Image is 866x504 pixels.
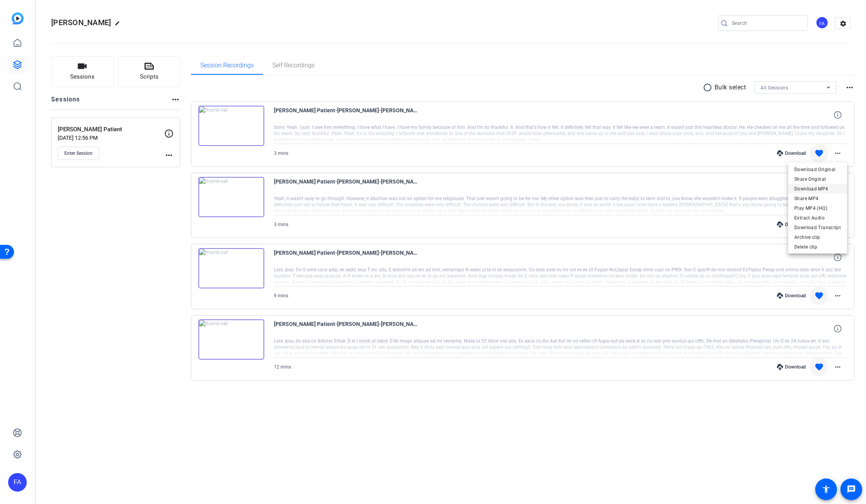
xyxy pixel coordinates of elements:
[794,233,841,242] span: Archive clip
[794,184,841,194] span: Download MP4
[794,204,841,213] span: Play MP4 (HQ)
[794,194,841,203] span: Share MP4
[794,165,841,174] span: Download Original
[794,242,841,252] span: Delete clip
[794,223,841,232] span: Download Transcript
[794,175,841,184] span: Share Original
[794,213,841,223] span: Extract Audio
